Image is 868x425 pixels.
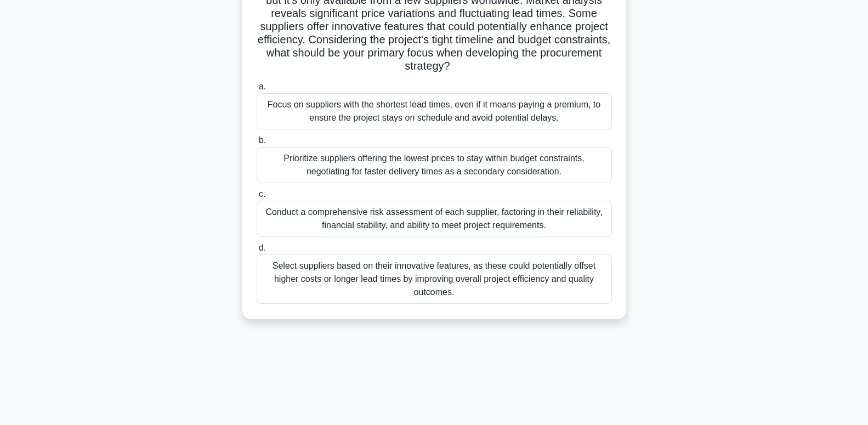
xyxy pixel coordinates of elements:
[257,93,612,129] div: Focus on suppliers with the shortest lead times, even if it means paying a premium, to ensure the...
[259,189,265,199] span: c.
[257,254,612,304] div: Select suppliers based on their innovative features, as these could potentially offset higher cos...
[257,147,612,183] div: Prioritize suppliers offering the lowest prices to stay within budget constraints, negotiating fo...
[257,201,612,237] div: Conduct a comprehensive risk assessment of each supplier, factoring in their reliability, financi...
[259,243,266,252] span: d.
[259,82,266,91] span: a.
[259,135,266,145] span: b.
